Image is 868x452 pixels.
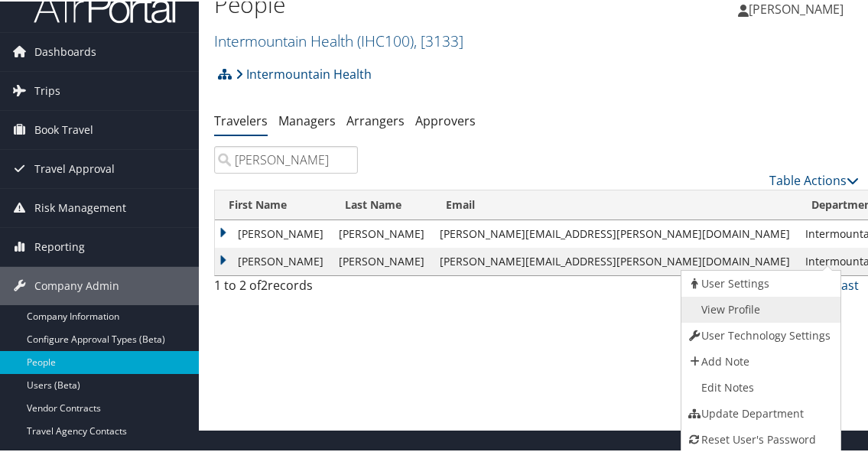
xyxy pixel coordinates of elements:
[681,399,837,425] a: Update Department For This Traveler
[415,111,476,128] a: Approvers
[214,111,268,128] a: Travelers
[215,189,331,219] th: First Name: activate to sort column ascending
[34,31,96,70] span: Dashboards
[432,219,798,246] td: [PERSON_NAME][EMAIL_ADDRESS][PERSON_NAME][DOMAIN_NAME]
[215,246,331,274] td: [PERSON_NAME]
[34,70,60,109] span: Trips
[346,111,405,128] a: Arrangers
[215,219,331,246] td: [PERSON_NAME]
[357,29,414,50] span: ( IHC100 )
[261,275,268,292] span: 2
[769,171,859,187] a: Table Actions
[331,189,432,219] th: Last Name: activate to sort column descending
[34,265,119,304] span: Company Admin
[214,275,358,301] div: 1 to 2 of records
[835,275,859,292] a: Last
[432,246,798,274] td: [PERSON_NAME][EMAIL_ADDRESS][PERSON_NAME][DOMAIN_NAME]
[34,187,126,226] span: Risk Management
[214,145,358,172] input: Search
[681,321,837,347] a: User Technology Settings
[331,246,432,274] td: [PERSON_NAME]
[34,148,115,187] span: Travel Approval
[681,347,837,373] a: Add Note
[34,226,85,265] span: Reporting
[278,111,336,128] a: Managers
[681,295,837,321] a: AirPortal Profile
[331,219,432,246] td: [PERSON_NAME]
[681,269,837,295] a: View User's Settings
[681,373,837,399] a: Edit Notes
[34,109,93,148] span: Book Travel
[681,425,837,451] a: Reset User's Password
[236,57,372,88] a: Intermountain Health
[432,189,798,219] th: Email: activate to sort column ascending
[214,29,463,50] a: Intermountain Health
[414,29,463,50] span: , [ 3133 ]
